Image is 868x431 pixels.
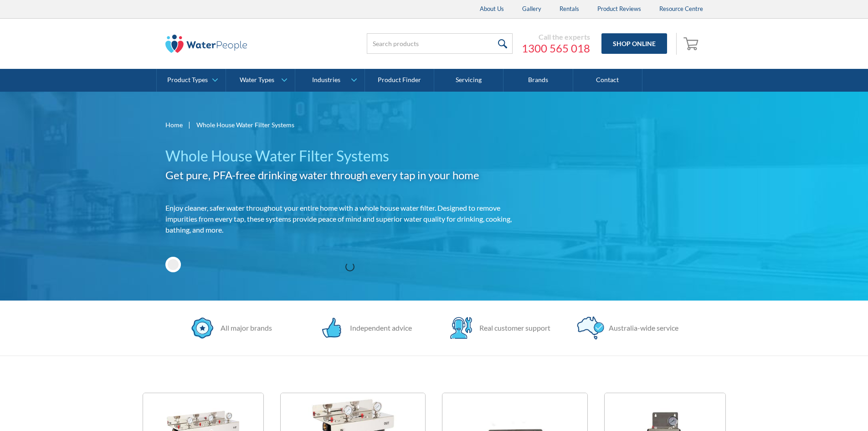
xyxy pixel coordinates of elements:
a: Servicing [434,69,503,92]
div: Industries [312,76,340,84]
img: The Water People [165,35,247,53]
a: Product Finder [365,69,434,92]
div: Real customer support [475,322,550,333]
a: Product Types [157,69,226,92]
div: Water Types [240,76,274,84]
h2: Get pure, PFA-free drinking water through every tap in your home [165,167,515,183]
img: shopping cart [683,36,701,51]
div: Independent advice [345,322,412,333]
input: Search products [367,33,513,54]
div: Product Types [167,76,208,84]
a: Contact [573,69,642,92]
div: Australia-wide service [604,322,678,333]
div: | [187,119,192,130]
a: Brands [503,69,573,92]
a: 1300 565 018 [522,42,590,55]
div: Whole House Water Filter Systems [196,120,294,130]
div: All major brands [216,322,272,333]
div: Call the experts [522,32,590,42]
a: Industries [295,69,364,92]
h1: Whole House Water Filter Systems [165,145,515,167]
a: Shop Online [601,33,667,54]
a: Open empty cart [681,33,703,55]
a: Home [165,120,183,130]
a: Water Types [226,69,295,92]
p: Enjoy cleaner, safer water throughout your entire home with a whole house water filter. Designed ... [165,203,515,235]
